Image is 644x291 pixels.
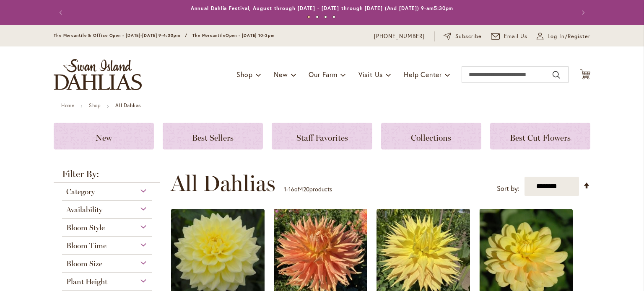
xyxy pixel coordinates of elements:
span: Availability [66,205,102,214]
span: Plant Height [66,277,107,286]
span: 1 [284,185,286,193]
a: Staff Favorites [272,123,372,149]
button: Next [574,4,590,21]
span: The Mercantile & Office Open - [DATE]-[DATE] 9-4:30pm / The Mercantile [54,33,226,38]
a: store logo [54,59,142,90]
span: Our Farm [309,70,337,79]
span: New [96,133,112,143]
span: Best Cut Flowers [510,133,571,143]
button: 4 of 4 [332,15,335,18]
button: 1 of 4 [307,15,310,18]
span: 420 [300,185,309,193]
p: - of products [284,183,332,196]
span: Bloom Style [66,223,105,232]
span: Category [66,187,95,196]
span: Collections [411,133,451,143]
label: Sort by: [497,181,519,196]
span: Help Center [404,70,442,79]
strong: Filter By: [54,170,160,183]
button: 2 of 4 [316,15,319,18]
span: 16 [288,185,294,193]
button: 3 of 4 [324,15,327,18]
span: Open - [DATE] 10-3pm [226,33,275,38]
span: Log In/Register [548,32,590,41]
a: New [54,123,154,149]
a: Collections [381,123,481,149]
span: Bloom Time [66,241,106,250]
span: Subscribe [455,32,482,41]
a: Email Us [491,32,528,41]
a: Best Sellers [163,123,263,149]
span: Bloom Size [66,259,102,268]
span: Shop [236,70,253,79]
a: Log In/Register [537,32,590,41]
strong: All Dahlias [115,102,141,108]
a: Annual Dahlia Festival, August through [DATE] - [DATE] through [DATE] (And [DATE]) 9-am5:30pm [191,5,454,11]
a: [PHONE_NUMBER] [374,32,425,41]
span: Best Sellers [192,133,234,143]
span: Staff Favorites [296,133,348,143]
a: Best Cut Flowers [490,123,590,149]
a: Shop [89,102,101,108]
a: Home [61,102,74,108]
span: Email Us [504,32,528,41]
span: All Dahlias [171,171,275,196]
span: Visit Us [358,70,383,79]
a: Subscribe [444,32,482,41]
button: Previous [54,4,70,21]
span: New [274,70,288,79]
